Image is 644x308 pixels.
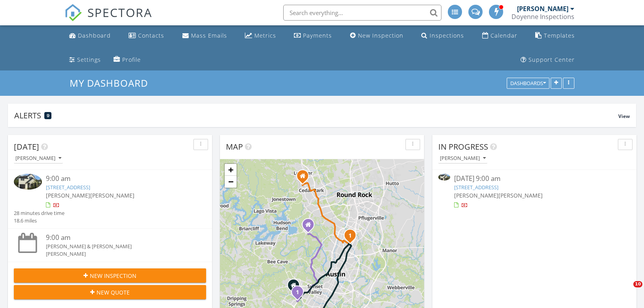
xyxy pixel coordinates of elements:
div: 5315 La Crosse Ave 24, Austin, TX 78739 [297,292,302,297]
div: [PERSON_NAME] [15,156,61,161]
div: 9:00 am [46,233,190,243]
a: Dashboard [66,29,114,43]
span: Map [226,141,243,152]
span: [DATE] [14,141,39,152]
a: Contacts [125,29,167,43]
span: View [618,113,630,120]
div: Inspections [430,32,464,39]
iframe: Intercom live chat [617,281,636,300]
div: 9:00 am [46,174,190,184]
div: Settings [77,56,101,63]
div: Doyenne Inspections [511,13,574,21]
a: My Dashboard [70,76,155,89]
i: 1 [349,233,352,239]
a: Calendar [479,29,521,43]
a: Company Profile [110,53,144,67]
div: 28 minutes drive time [14,209,64,217]
div: 2726 Granite Creek Drive, Leander TX 78641 [303,176,307,181]
a: [DATE] 9:00 am [STREET_ADDRESS] [PERSON_NAME][PERSON_NAME] [438,174,631,209]
div: [PERSON_NAME] [517,5,568,13]
span: 9 [47,113,49,118]
div: 6908 Barstow Court, Austin TX 78749 [294,285,298,290]
button: Dashboards [507,78,549,89]
div: [PERSON_NAME] [440,156,486,161]
span: New Quote [97,288,130,297]
div: Metrics [254,32,276,39]
button: [PERSON_NAME] [438,153,487,164]
a: [STREET_ADDRESS] [454,184,498,191]
div: [PERSON_NAME] & [PERSON_NAME] [46,243,190,250]
div: 10301 Ranch Road 2222 Apt 1124, Austin TX 78730 [308,224,313,229]
span: New Inspection [90,272,136,280]
a: 9:00 am [STREET_ADDRESS] [PERSON_NAME][PERSON_NAME] 28 minutes drive time 18.6 miles [14,174,206,224]
button: [PERSON_NAME] [14,153,63,164]
span: [PERSON_NAME] [90,192,134,199]
img: 9363341%2Fcover_photos%2FBwbDMKa5ebJTFADyYpdw%2Fsmall.jpg [438,174,450,181]
div: [DATE] 9:00 am [454,174,614,184]
a: Metrics [242,29,279,43]
span: In Progress [438,141,488,152]
div: Calendar [491,32,517,39]
span: [PERSON_NAME] [46,192,90,199]
a: New Inspection [347,29,407,43]
div: Support Center [528,56,575,63]
div: Mass Emails [191,32,227,39]
a: Inspections [418,29,467,43]
div: Contacts [138,32,164,39]
a: Payments [291,29,335,43]
a: Support Center [517,53,578,67]
button: New Quote [14,285,206,299]
div: Profile [122,56,141,63]
div: 313 Hackberry Ln B, Austin, TX 78753 [350,235,355,240]
input: Search everything... [283,5,441,21]
a: SPECTORA [64,11,152,27]
i: 1 [296,290,299,295]
div: Dashboard [78,32,111,39]
a: Zoom in [225,164,237,176]
div: 18.6 miles [14,217,64,224]
a: Templates [532,29,578,43]
span: [PERSON_NAME] [454,192,498,199]
img: The Best Home Inspection Software - Spectora [64,4,82,21]
div: [PERSON_NAME] [46,250,190,258]
a: Mass Emails [179,29,230,43]
button: New Inspection [14,268,206,283]
span: [PERSON_NAME] [498,192,543,199]
a: Zoom out [225,176,237,188]
a: [STREET_ADDRESS] [46,184,90,191]
span: SPECTORA [87,4,152,21]
div: New Inspection [358,32,403,39]
span: 10 [633,281,642,287]
div: Payments [303,32,332,39]
img: 9363341%2Fcover_photos%2FBwbDMKa5ebJTFADyYpdw%2Fsmall.jpg [14,174,42,190]
div: Dashboards [510,81,546,86]
div: Alerts [14,110,618,121]
a: Settings [66,53,104,67]
div: Templates [544,32,575,39]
